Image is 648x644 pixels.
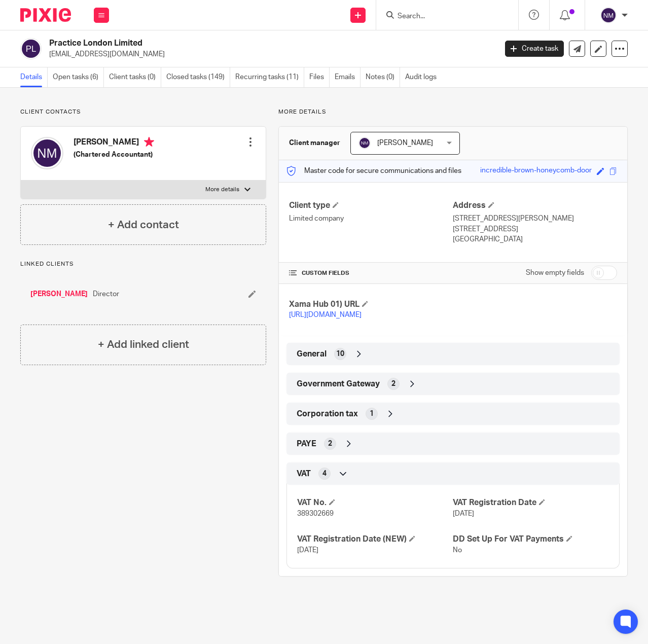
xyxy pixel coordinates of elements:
[109,67,161,87] a: Client tasks (0)
[336,349,344,359] span: 10
[328,439,332,449] span: 2
[49,38,402,49] h2: Practice London Limited
[526,268,584,278] label: Show empty fields
[366,67,400,87] a: Notes (0)
[297,349,327,360] span: General
[108,217,179,233] h4: + Add contact
[20,38,42,59] img: svg%3E
[600,7,617,23] img: svg%3E
[453,224,617,234] p: [STREET_ADDRESS]
[53,67,104,87] a: Open tasks (6)
[278,108,628,116] p: More details
[98,337,189,352] h4: + Add linked client
[297,469,311,479] span: VAT
[453,510,474,517] span: [DATE]
[289,138,340,148] h3: Client manager
[297,510,334,517] span: 389302669
[358,137,371,149] img: svg%3E
[297,534,453,545] h4: VAT Registration Date (NEW)
[144,137,154,147] i: Primary
[335,67,361,87] a: Emails
[391,379,395,389] span: 2
[74,150,154,160] h5: (Chartered Accountant)
[297,439,316,449] span: PAYE
[453,234,617,244] p: [GEOGRAPHIC_DATA]
[397,12,488,21] input: Search
[309,67,330,87] a: Files
[377,139,433,147] span: [PERSON_NAME]
[453,534,609,545] h4: DD Set Up For VAT Payments
[289,311,362,318] a: [URL][DOMAIN_NAME]
[453,200,617,211] h4: Address
[505,41,564,57] a: Create task
[20,67,48,87] a: Details
[166,67,230,87] a: Closed tasks (149)
[322,469,327,479] span: 4
[289,213,453,224] p: Limited company
[20,108,266,116] p: Client contacts
[289,269,453,277] h4: CUSTOM FIELDS
[297,547,318,554] span: [DATE]
[20,260,266,268] p: Linked clients
[405,67,442,87] a: Audit logs
[49,49,490,59] p: [EMAIL_ADDRESS][DOMAIN_NAME]
[205,186,239,194] p: More details
[93,289,119,299] span: Director
[20,8,71,22] img: Pixie
[297,379,380,389] span: Government Gateway
[30,289,88,299] a: [PERSON_NAME]
[453,213,617,224] p: [STREET_ADDRESS][PERSON_NAME]
[286,166,461,176] p: Master code for secure communications and files
[453,497,609,508] h4: VAT Registration Date
[31,137,63,169] img: svg%3E
[74,137,154,150] h4: [PERSON_NAME]
[297,497,453,508] h4: VAT No.
[370,409,374,419] span: 1
[289,200,453,211] h4: Client type
[235,67,304,87] a: Recurring tasks (11)
[297,409,358,419] span: Corporation tax
[289,299,453,310] h4: Xama Hub 01) URL
[453,547,462,554] span: No
[480,165,592,177] div: incredible-brown-honeycomb-door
